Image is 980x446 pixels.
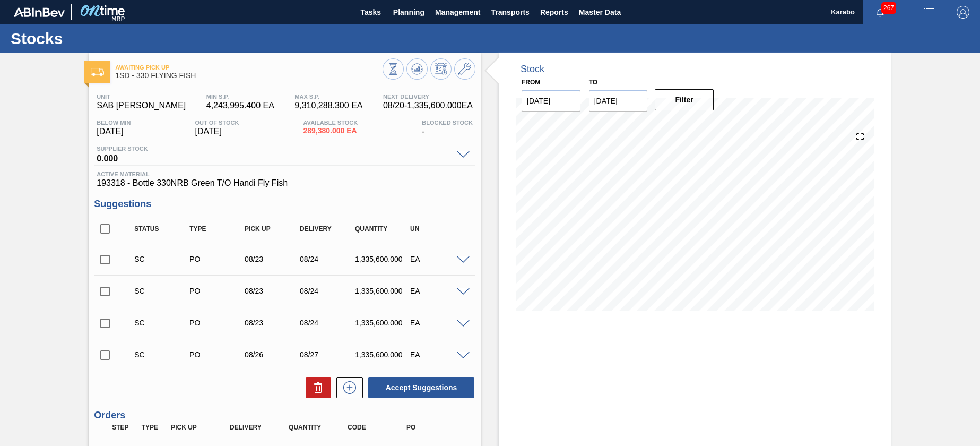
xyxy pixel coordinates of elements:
[206,93,274,100] span: MIN S.P.
[863,5,897,20] button: Notifications
[294,101,362,110] span: 9,310,288.300 EA
[407,319,469,327] div: EA
[881,2,896,14] span: 267
[97,119,131,126] span: Below Min
[242,319,303,327] div: 08/23/2025
[404,424,470,431] div: PO
[522,79,540,86] label: From
[109,424,140,431] div: Step
[297,225,359,233] div: Delivery
[419,119,475,136] div: -
[97,152,452,162] span: 0.000
[345,424,411,431] div: Code
[300,377,331,398] div: Delete Suggestions
[187,319,248,327] div: Purchase order
[407,287,469,295] div: EA
[540,6,568,19] span: Reports
[168,424,234,431] div: Pick up
[383,93,473,100] span: Next Delivery
[454,58,475,80] button: Go to Master Data / General
[352,350,414,359] div: 1,335,600.000
[407,225,469,233] div: UN
[957,6,969,19] img: Logout
[368,377,474,398] button: Accept Suggestions
[294,93,362,100] span: MAX S.P.
[97,101,186,110] span: SAB [PERSON_NAME]
[297,350,359,359] div: 08/27/2025
[115,64,383,71] span: Awaiting Pick Up
[227,424,293,431] div: Delivery
[91,68,104,76] img: Ícone
[97,178,473,188] span: 193318 - Bottle 330NRB Green T/O Handi Fly Fish
[195,127,239,136] span: [DATE]
[187,350,248,359] div: Purchase order
[11,32,199,45] h1: Stocks
[115,72,383,80] span: 1SD - 330 FLYING FISH
[383,58,404,80] button: Stocks Overview
[393,6,424,19] span: Planning
[491,6,530,19] span: Transports
[363,376,475,399] div: Accept Suggestions
[14,7,65,17] img: TNhmsLtSVTkK8tSr43FrP2fwEKptu5GPRR3wAAAABJRU5ErkJggg==
[94,199,475,210] h3: Suggestions
[242,225,303,233] div: Pick up
[242,287,303,295] div: 08/23/2025
[655,89,714,110] button: Filter
[352,287,414,295] div: 1,335,600.000
[303,127,358,135] span: 289,380.000 EA
[97,127,131,136] span: [DATE]
[297,319,359,327] div: 08/24/2025
[297,255,359,263] div: 08/24/2025
[407,255,469,263] div: EA
[297,287,359,295] div: 08/24/2025
[132,225,193,233] div: Status
[331,377,363,398] div: New suggestion
[242,255,303,263] div: 08/23/2025
[352,319,414,327] div: 1,335,600.000
[352,255,414,263] div: 1,335,600.000
[522,90,580,111] input: mm/dd/yyyy
[422,119,473,126] span: Blocked Stock
[132,319,193,327] div: Suggestion Created
[132,287,193,295] div: Suggestion Created
[407,350,469,359] div: EA
[383,101,473,110] span: 08/20 - 1,335,600.000 EA
[195,119,239,126] span: Out Of Stock
[352,225,414,233] div: Quantity
[187,287,248,295] div: Purchase order
[430,58,452,80] button: Schedule Inventory
[97,93,186,100] span: Unit
[97,145,452,152] span: Supplier Stock
[589,79,597,86] label: to
[187,255,248,263] div: Purchase order
[132,255,193,263] div: Suggestion Created
[206,101,274,110] span: 4,243,995.400 EA
[139,424,169,431] div: Type
[406,58,428,80] button: Update Chart
[521,64,544,75] div: Stock
[435,6,481,19] span: Management
[94,410,475,421] h3: Orders
[589,90,648,111] input: mm/dd/yyyy
[132,350,193,359] div: Suggestion Created
[359,6,383,19] span: Tasks
[242,350,303,359] div: 08/26/2025
[187,225,248,233] div: Type
[286,424,352,431] div: Quantity
[97,171,473,177] span: Active Material
[303,119,358,126] span: Available Stock
[923,6,935,19] img: userActions
[579,6,621,19] span: Master Data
